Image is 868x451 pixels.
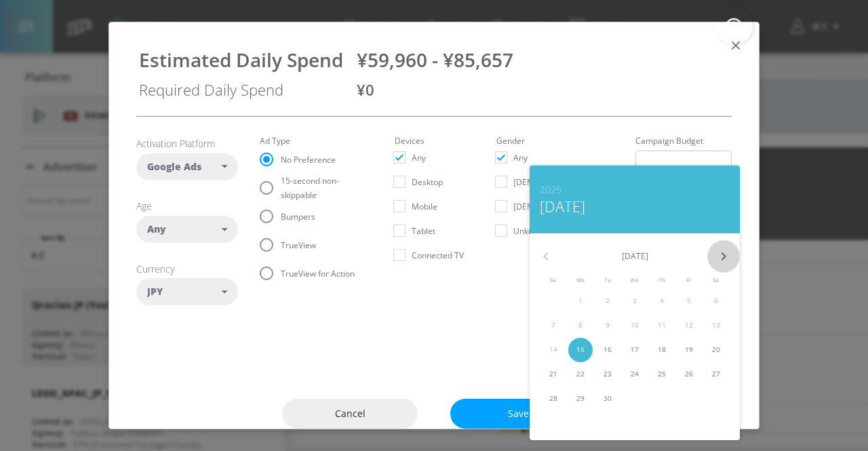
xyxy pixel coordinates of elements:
[677,362,701,387] button: 26
[541,387,566,411] button: 28
[604,369,612,379] p: 23
[631,345,639,355] p: 17
[685,345,693,355] p: 19
[595,387,620,411] button: 30
[604,393,612,404] p: 30
[704,362,728,387] button: 27
[677,338,701,362] button: 19
[650,338,674,362] button: 18
[704,276,728,283] span: Sa
[576,393,585,404] p: 29
[541,362,566,387] button: 21
[576,369,585,379] p: 22
[604,345,612,355] p: 16
[677,276,701,283] span: Fr
[595,276,620,283] span: Tu
[623,338,647,362] button: 17
[715,7,753,45] button: Open Resource Center
[568,276,593,283] span: Mo
[712,345,720,355] p: 20
[568,387,593,411] button: 29
[540,196,585,216] button: [DATE]
[595,362,620,387] button: 23
[562,249,707,263] p: [DATE]
[650,276,674,283] span: Th
[623,362,647,387] button: 24
[568,338,593,362] button: 15
[685,369,693,379] p: 26
[631,369,639,379] p: 24
[704,338,728,362] button: 20
[540,183,561,196] button: 2025
[658,369,666,379] p: 25
[576,345,585,355] p: 15
[568,362,593,387] button: 22
[595,338,620,362] button: 16
[549,369,557,379] p: 21
[541,276,566,283] span: Su
[650,362,674,387] button: 25
[623,276,647,283] span: We
[712,369,720,379] p: 27
[549,393,557,404] p: 28
[658,345,666,355] p: 18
